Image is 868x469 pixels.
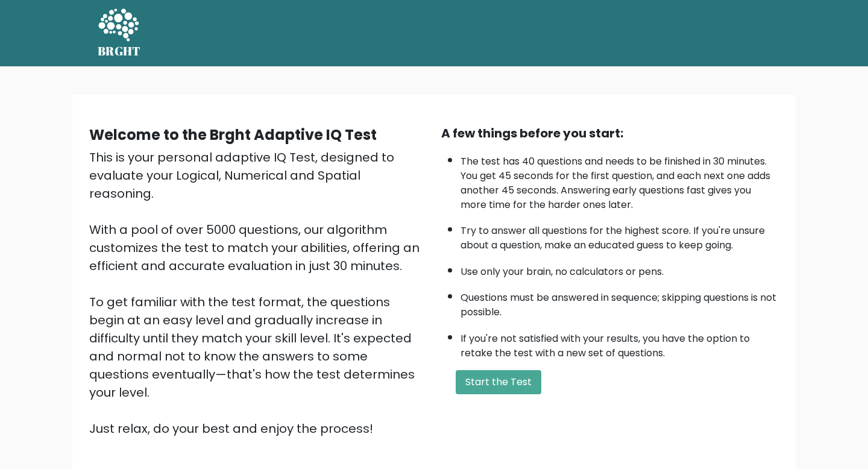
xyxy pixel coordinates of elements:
[89,125,377,145] b: Welcome to the Brght Adaptive IQ Test
[98,44,141,58] h5: BRGHT
[98,5,141,61] a: BRGHT
[441,124,779,142] div: A few things before you start:
[461,259,779,279] li: Use only your brain, no calculators or pens.
[461,148,779,212] li: The test has 40 questions and needs to be finished in 30 minutes. You get 45 seconds for the firs...
[456,370,541,394] button: Start the Test
[89,148,427,438] div: This is your personal adaptive IQ Test, designed to evaluate your Logical, Numerical and Spatial ...
[461,326,779,360] li: If you're not satisfied with your results, you have the option to retake the test with a new set ...
[461,218,779,253] li: Try to answer all questions for the highest score. If you're unsure about a question, make an edu...
[461,285,779,319] li: Questions must be answered in sequence; skipping questions is not possible.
